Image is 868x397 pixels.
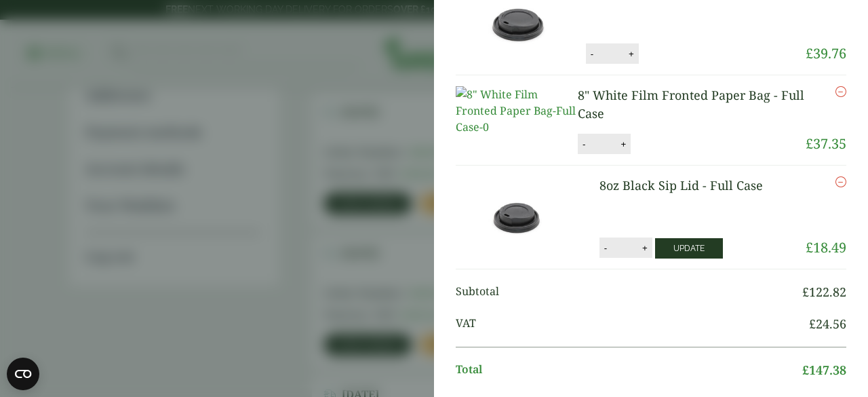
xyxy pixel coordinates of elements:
[625,48,638,60] button: +
[600,242,611,254] button: -
[456,283,802,301] span: Subtotal
[655,238,723,259] button: Update
[806,44,846,62] bdi: 39.76
[578,138,589,150] button: -
[802,284,809,300] span: £
[806,44,813,62] span: £
[806,238,813,257] span: £
[835,86,846,97] a: Remove this item
[802,362,846,378] bdi: 147.38
[806,134,813,153] span: £
[802,284,846,300] bdi: 122.82
[806,134,846,153] bdi: 37.35
[835,176,846,187] a: Remove this item
[809,316,846,332] bdi: 24.56
[809,316,816,332] span: £
[616,138,630,150] button: +
[802,362,809,378] span: £
[578,87,804,121] a: 8" White Film Fronted Paper Bag - Full Case
[7,358,39,390] button: Open CMP widget
[456,361,802,379] span: Total
[638,242,652,254] button: +
[587,48,597,60] button: -
[599,177,763,193] a: 8oz Black Sip Lid - Full Case
[806,238,846,257] bdi: 18.49
[456,86,578,135] img: 8" White Film Fronted Paper Bag-Full Case-0
[456,315,809,333] span: VAT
